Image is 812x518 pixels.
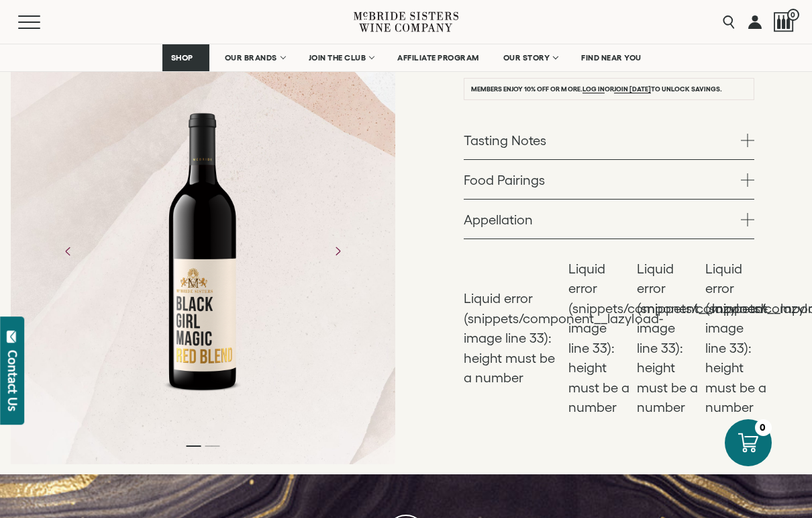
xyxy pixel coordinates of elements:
a: join [DATE] [614,85,651,93]
li: Page dot 1 [187,445,201,447]
a: OUR STORY [495,44,566,71]
a: Appellation [464,200,754,239]
div: 0 [755,419,772,436]
a: Tasting Notes [464,120,754,159]
button: Mobile Menu Trigger [18,15,66,29]
a: Log in [582,85,605,93]
span: FIND NEAR YOU [581,53,642,62]
li: Liquid error (snippets/component__lazyload-image line 33): height must be a number [568,259,630,418]
span: 0 [787,9,799,21]
a: JOIN THE CLUB [300,44,383,71]
a: SHOP [162,44,209,71]
li: Liquid error (snippets/component__lazyload-image line 33): height must be a number [705,259,767,418]
span: SHOP [171,53,194,62]
span: JOIN THE CLUB [309,53,366,62]
li: Liquid error (snippets/component__lazyload-image line 33): height must be a number [464,289,562,388]
li: Page dot 2 [205,445,220,447]
div: Contact Us [6,350,19,411]
a: Food Pairings [464,160,754,199]
li: Members enjoy 10% off or more. or to unlock savings. [464,78,754,100]
span: OUR BRANDS [225,53,277,62]
a: AFFILIATE PROGRAM [389,44,488,71]
a: OUR BRANDS [216,44,293,71]
span: AFFILIATE PROGRAM [397,53,479,62]
button: Next [320,234,355,269]
a: FIND NEAR YOU [572,44,650,71]
li: Liquid error (snippets/component__lazyload-image line 33): height must be a number [637,259,699,418]
span: OUR STORY [503,53,550,62]
button: Previous [51,234,86,269]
